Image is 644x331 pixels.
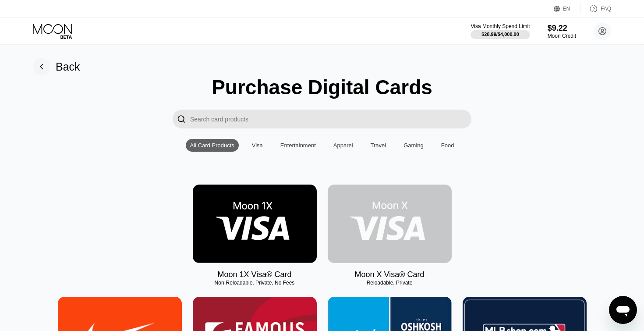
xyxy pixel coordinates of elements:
[56,61,80,73] div: Back
[471,23,530,39] div: Visa Monthly Spend Limit$28.99/$4,000.00
[333,142,353,149] div: Apparel
[354,270,424,279] div: Moon X Visa® Card
[276,139,320,152] div: Entertainment
[441,142,454,149] div: Food
[193,280,317,286] div: Non-Reloadable, Private, No Fees
[366,139,391,152] div: Travel
[563,6,570,12] div: EN
[471,23,530,29] div: Visa Monthly Spend Limit
[399,139,428,152] div: Gaming
[217,270,291,279] div: Moon 1X Visa® Card
[328,280,452,286] div: Reloadable, Private
[212,75,432,99] div: Purchase Digital Cards
[580,4,611,13] div: FAQ
[548,24,576,33] div: $9.22
[252,142,263,149] div: Visa
[248,139,267,152] div: Visa
[371,142,386,149] div: Travel
[190,142,234,149] div: All Card Products
[403,142,424,149] div: Gaming
[186,139,239,152] div: All Card Products
[33,58,80,75] div: Back
[609,296,637,324] iframe: Button to launch messaging window
[329,139,357,152] div: Apparel
[481,32,519,37] div: $28.99 / $4,000.00
[437,139,459,152] div: Food
[554,4,580,13] div: EN
[601,6,611,12] div: FAQ
[280,142,316,149] div: Entertainment
[190,110,471,128] input: Search card products
[548,33,576,39] div: Moon Credit
[177,114,186,124] div: 
[173,110,190,128] div: 
[548,24,576,39] div: $9.22Moon Credit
